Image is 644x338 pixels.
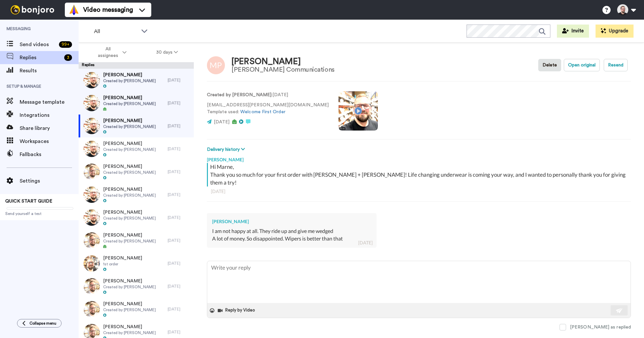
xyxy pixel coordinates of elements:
[212,235,371,242] div: A lot of money. So disappointed. Wipers is better than that
[83,95,100,111] img: 0ebeb185-aceb-4ea7-b17b-5d5448b0a189-thumb.jpg
[17,319,62,328] button: Collapse menu
[83,232,100,249] img: 11682276-afbd-4b54-bc4a-fbbc98e51baf-thumb.jpg
[564,59,600,71] button: Open original
[79,115,194,137] a: [PERSON_NAME]Created by [PERSON_NAME][DATE]
[103,186,156,193] span: [PERSON_NAME]
[79,160,194,183] a: [PERSON_NAME]Created by [PERSON_NAME][DATE]
[103,78,156,83] span: Created by [PERSON_NAME]
[83,141,100,157] img: 0ebeb185-aceb-4ea7-b17b-5d5448b0a189-thumb.jpg
[103,101,156,106] span: Created by [PERSON_NAME]
[69,5,79,15] img: vm-color.svg
[103,301,156,307] span: [PERSON_NAME]
[83,187,100,203] img: 0ebeb185-aceb-4ea7-b17b-5d5448b0a189-thumb.jpg
[103,307,156,312] span: Created by [PERSON_NAME]
[557,25,589,38] button: Invite
[20,177,79,185] span: Settings
[79,183,194,206] a: [PERSON_NAME]Created by [PERSON_NAME][DATE]
[8,5,57,14] img: bj-logo-header-white.svg
[604,59,628,71] button: Resend
[29,321,56,326] span: Collapse menu
[79,92,194,115] a: [PERSON_NAME]Created by [PERSON_NAME][DATE]
[103,140,156,147] span: [PERSON_NAME]
[64,54,72,61] div: 3
[103,72,156,78] span: [PERSON_NAME]
[103,278,156,284] span: [PERSON_NAME]
[168,238,191,243] div: [DATE]
[20,98,79,106] span: Message template
[20,54,62,62] span: Replies
[212,227,371,235] div: I am not happy at all. They ride up and give me wedged
[168,284,191,289] div: [DATE]
[207,153,631,163] div: [PERSON_NAME]
[168,169,191,174] div: [DATE]
[103,124,156,129] span: Created by [PERSON_NAME]
[103,232,156,239] span: [PERSON_NAME]
[83,164,100,180] img: 11682276-afbd-4b54-bc4a-fbbc98e51baf-thumb.jpg
[240,110,285,114] a: Welcome First Order
[79,275,194,298] a: [PERSON_NAME]Created by [PERSON_NAME][DATE]
[103,147,156,152] span: Created by [PERSON_NAME]
[141,46,193,58] button: 30 days
[207,146,247,153] button: Delivery history
[83,72,100,88] img: 0ebeb185-aceb-4ea7-b17b-5d5448b0a189-thumb.jpg
[103,324,156,330] span: [PERSON_NAME]
[103,209,156,216] span: [PERSON_NAME]
[168,123,191,129] div: [DATE]
[83,255,100,272] img: efa524da-70a9-41f2-aa42-4cb2d5cfdec7-thumb.jpg
[94,27,138,35] span: All
[80,43,141,62] button: All assignees
[168,329,191,335] div: [DATE]
[103,261,142,267] span: 1st order
[538,59,561,71] button: Delete
[59,41,72,48] div: 99 +
[79,298,194,321] a: [PERSON_NAME]Created by [PERSON_NAME][DATE]
[168,146,191,151] div: [DATE]
[207,102,329,116] p: [EMAIL_ADDRESS][PERSON_NAME][DOMAIN_NAME] Template used:
[79,69,194,92] a: [PERSON_NAME]Created by [PERSON_NAME][DATE]
[207,93,271,97] strong: Created by [PERSON_NAME]
[212,218,371,225] div: [PERSON_NAME]
[79,229,194,252] a: [PERSON_NAME]Created by [PERSON_NAME][DATE]
[20,124,79,132] span: Share library
[103,95,156,101] span: [PERSON_NAME]
[214,120,230,124] span: [DATE]
[20,137,79,145] span: Workspaces
[83,278,100,294] img: 11682276-afbd-4b54-bc4a-fbbc98e51baf-thumb.jpg
[168,78,191,83] div: [DATE]
[95,46,121,59] span: All assignees
[83,118,100,134] img: 0ebeb185-aceb-4ea7-b17b-5d5448b0a189-thumb.jpg
[231,66,335,73] div: [PERSON_NAME] Communications
[79,252,194,275] a: [PERSON_NAME]1st order[DATE]
[217,306,257,315] button: Reply by Video
[210,163,629,187] div: Hi Marne, Thank you so much for your first order with [PERSON_NAME] + [PERSON_NAME]! Life changin...
[79,62,194,69] div: Replies
[596,25,634,38] button: Upgrade
[83,209,100,226] img: 0ebeb185-aceb-4ea7-b17b-5d5448b0a189-thumb.jpg
[83,301,100,317] img: 11682276-afbd-4b54-bc4a-fbbc98e51baf-thumb.jpg
[20,151,79,158] span: Fallbacks
[207,56,225,74] img: Image of Marne Pape
[103,255,142,261] span: [PERSON_NAME]
[103,117,156,124] span: [PERSON_NAME]
[20,67,79,75] span: Results
[103,193,156,198] span: Created by [PERSON_NAME]
[570,324,631,330] div: [PERSON_NAME] as replied
[103,239,156,244] span: Created by [PERSON_NAME]
[103,163,156,170] span: [PERSON_NAME]
[358,240,373,246] div: [DATE]
[231,57,335,66] div: [PERSON_NAME]
[20,41,56,48] span: Send videos
[168,307,191,312] div: [DATE]
[103,170,156,175] span: Created by [PERSON_NAME]
[20,111,79,119] span: Integrations
[79,137,194,160] a: [PERSON_NAME]Created by [PERSON_NAME][DATE]
[168,261,191,266] div: [DATE]
[103,284,156,290] span: Created by [PERSON_NAME]
[168,215,191,220] div: [DATE]
[103,216,156,221] span: Created by [PERSON_NAME]
[168,100,191,106] div: [DATE]
[211,188,627,195] div: [DATE]
[616,308,623,313] img: send-white.svg
[79,206,194,229] a: [PERSON_NAME]Created by [PERSON_NAME][DATE]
